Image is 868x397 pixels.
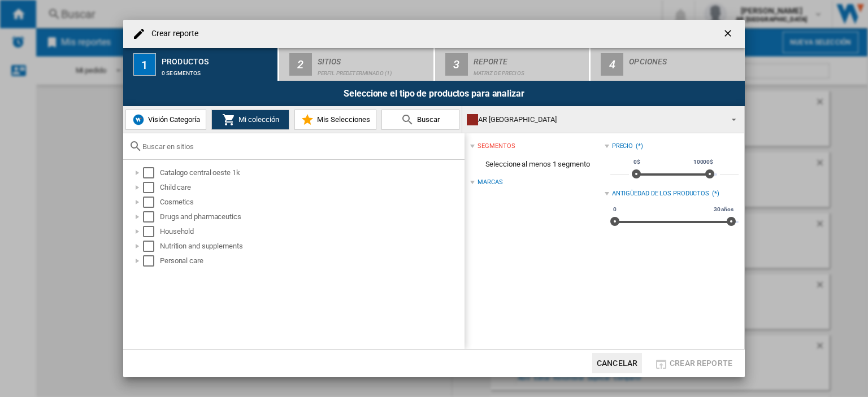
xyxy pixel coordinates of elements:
[478,178,502,187] div: Marcas
[722,28,736,41] ng-md-icon: getI18NText('BUTTONS.CLOSE_DIALOG')
[142,142,459,151] input: Buscar en sitios
[601,53,623,76] div: 4
[478,142,515,151] div: segmentos
[414,115,440,124] span: Buscar
[236,115,279,124] span: Mi colección
[160,197,463,208] div: Cosmetics
[692,158,715,167] span: 10000$
[670,359,732,368] span: Crear reporte
[445,53,468,76] div: 3
[651,353,736,373] button: Crear reporte
[143,226,160,237] md-checkbox: Select
[132,113,145,126] img: wiser-icon-blue.png
[160,167,463,178] div: Catalogo central oeste 1k
[125,110,206,130] button: Visión Categoría
[474,53,585,64] div: Reporte
[314,115,370,124] span: Mis Selecciones
[294,110,376,130] button: Mis Selecciones
[211,110,289,130] button: Mi colección
[611,205,618,214] span: 0
[143,182,160,193] md-checkbox: Select
[162,64,273,76] div: 0 segmentos
[143,167,160,178] md-checkbox: Select
[123,48,279,81] button: 1 Productos 0 segmentos
[591,48,745,81] button: 4 Opciones
[160,226,463,237] div: Household
[289,53,312,76] div: 2
[629,53,740,64] div: Opciones
[160,255,463,267] div: Personal care
[470,154,604,175] span: Seleccione al menos 1 segmento
[381,110,459,130] button: Buscar
[123,81,745,106] div: Seleccione el tipo de productos para analizar
[467,112,722,128] div: AR [GEOGRAPHIC_DATA]
[612,189,709,198] div: Antigüedad de los productos
[143,197,160,208] md-checkbox: Select
[592,353,642,373] button: Cancelar
[162,53,273,64] div: Productos
[160,182,463,193] div: Child care
[160,241,463,252] div: Nutrition and supplements
[143,211,160,223] md-checkbox: Select
[279,48,435,81] button: 2 Sitios Perfil predeterminado (1)
[143,255,160,267] md-checkbox: Select
[712,205,735,214] span: 30 años
[133,53,156,76] div: 1
[612,142,633,151] div: Precio
[474,64,585,76] div: Matriz de precios
[632,158,642,167] span: 0$
[318,53,429,64] div: Sitios
[143,241,160,252] md-checkbox: Select
[160,211,463,223] div: Drugs and pharmaceutics
[145,115,200,124] span: Visión Categoría
[435,48,591,81] button: 3 Reporte Matriz de precios
[318,64,429,76] div: Perfil predeterminado (1)
[146,28,198,40] h4: Crear reporte
[718,23,740,45] button: getI18NText('BUTTONS.CLOSE_DIALOG')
